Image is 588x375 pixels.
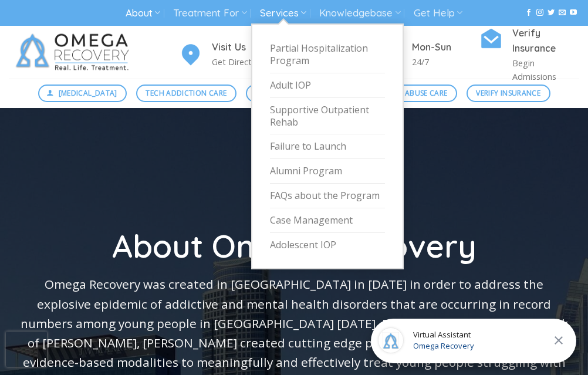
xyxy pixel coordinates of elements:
[126,2,160,24] a: About
[548,9,555,17] a: Follow on Twitter
[412,40,479,55] h4: Mon-Sun
[319,2,400,24] a: Knowledgebase
[246,85,343,102] a: Mental Health Care
[536,9,543,17] a: Follow on Instagram
[525,9,532,17] a: Follow on Facebook
[270,73,385,98] a: Adult IOP
[9,26,141,79] img: Omega Recovery
[479,26,580,83] a: Verify Insurance Begin Admissions
[59,87,117,99] span: [MEDICAL_DATA]
[512,56,580,83] p: Begin Admissions
[352,85,457,102] a: Substance Abuse Care
[212,40,279,55] h4: Visit Us
[414,2,462,24] a: Get Help
[476,87,540,99] span: Verify Insurance
[512,26,580,56] h4: Verify Insurance
[260,2,306,24] a: Services
[559,9,566,17] a: Send us an email
[136,85,236,102] a: Tech Addiction Care
[270,36,385,73] a: Partial Hospitalization Program
[412,55,479,69] p: 24/7
[270,98,385,135] a: Supportive Outpatient Rehab
[173,2,246,24] a: Treatment For
[38,85,127,102] a: [MEDICAL_DATA]
[361,87,447,99] span: Substance Abuse Care
[212,55,279,69] p: Get Directions
[570,9,577,17] a: Follow on YouTube
[270,184,385,208] a: FAQs about the Program
[146,87,227,99] span: Tech Addiction Care
[112,226,477,266] span: About Omega Recovery
[467,85,550,102] a: Verify Insurance
[6,332,47,367] iframe: reCAPTCHA
[270,134,385,159] a: Failure to Launch
[179,40,279,69] a: Visit Us Get Directions
[270,233,385,257] a: Adolescent IOP
[270,159,385,184] a: Alumni Program
[270,208,385,233] a: Case Management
